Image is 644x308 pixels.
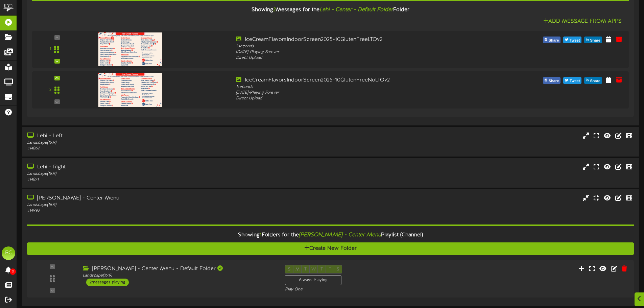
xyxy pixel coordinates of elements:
[83,265,275,273] div: [PERSON_NAME] - Center Menu - Default Folder
[27,146,274,151] div: # 14862
[236,76,474,84] div: IceCreamFlavorsIndoorScreen2025-10GlutenFreeNoLTOv2
[236,49,474,55] div: [DATE] - Playing Forever
[27,202,274,208] div: Landscape ( 16:9 )
[27,171,274,177] div: Landscape ( 16:9 )
[27,132,274,140] div: Lehi - Left
[98,73,162,107] img: a662d575-92b5-4c7b-ba87-10eecdfe036e.png
[27,208,274,214] div: # 14993
[260,232,262,238] span: 1
[563,37,581,43] button: Tweet
[568,77,581,85] span: Tweet
[563,77,581,84] button: Tweet
[543,77,561,84] button: Share
[236,96,474,101] div: Direct Upload
[547,77,560,85] span: Share
[589,37,602,44] span: Share
[27,194,274,202] div: [PERSON_NAME] - Center Menu
[236,36,474,44] div: IceCreamFlavorsIndoorScreen2025-10GlutenFreeLTOv2
[319,7,393,13] i: Lehi - Center - Default Folder
[285,287,427,292] div: Play One
[568,37,581,44] span: Tweet
[27,140,274,146] div: Landscape ( 16:9 )
[584,77,602,84] button: Share
[589,77,602,85] span: Share
[27,177,274,183] div: # 14871
[236,44,474,49] div: 3 seconds
[10,268,16,275] span: 0
[541,17,624,26] button: Add Message From Apps
[285,275,341,285] div: Always Playing
[2,246,15,260] div: BC
[543,37,561,43] button: Share
[27,3,634,17] div: Showing Messages for the Folder
[98,32,162,66] img: 22c4701a-9870-49ca-8268-880e53b32543.png
[83,273,275,279] div: Landscape ( 16:9 )
[27,242,634,255] button: Create New Folder
[584,37,602,43] button: Share
[236,84,474,90] div: 1 seconds
[299,232,381,238] i: [PERSON_NAME] - Center Menu
[236,90,474,96] div: [DATE] - Playing Forever
[547,37,560,44] span: Share
[236,55,474,61] div: Direct Upload
[27,163,274,171] div: Lehi - Right
[86,279,129,286] div: 2 messages playing
[273,7,276,13] span: 2
[22,228,639,242] div: Showing Folders for the Playlist (Channel)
